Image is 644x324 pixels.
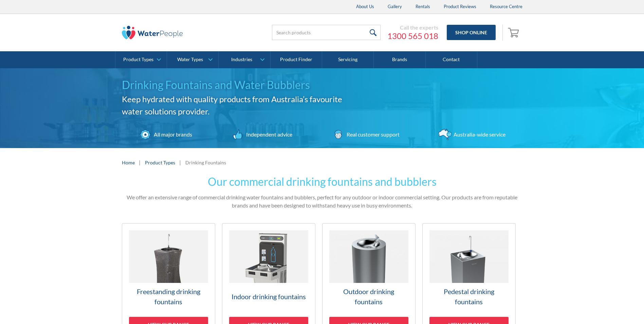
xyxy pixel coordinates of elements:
[185,159,226,166] div: Drinking Fountains
[129,286,208,307] h3: Freestanding drinking fountains
[387,31,438,41] a: 1300 565 018
[429,286,509,307] h3: Pedestal drinking fountains
[179,158,182,166] div: |
[506,24,522,41] a: Open empty cart
[508,27,521,38] img: shopping cart
[138,158,142,166] div: |
[426,51,477,68] a: Contact
[122,93,353,118] h2: Keep hydrated with quality products from Australia’s favourite water solutions provider.
[374,51,425,68] a: Brands
[231,57,252,62] div: Industries
[387,24,438,31] div: Call the experts
[244,130,292,139] div: Independent advice
[122,159,135,166] a: Home
[452,130,505,139] div: Australia-wide service
[145,159,175,166] a: Product Types
[152,130,192,139] div: All major brands
[329,286,408,307] h3: Outdoor drinking fountains
[271,51,322,68] a: Product Finder
[122,174,522,190] h2: Our commercial drinking fountains and bubblers
[115,51,167,68] a: Product Types
[122,193,522,210] p: We offer an extensive range of commercial drinking water fountains and bubblers, perfect for any ...
[322,51,374,68] a: Servicing
[122,77,353,93] h1: Drinking Fountains and Water Bubblers
[345,130,400,139] div: Real customer support
[123,57,153,62] div: Product Types
[229,291,308,302] h3: Indoor drinking fountains
[122,26,183,39] img: The Water People
[177,57,203,62] div: Water Types
[272,25,381,40] input: Search products
[447,25,496,40] a: Shop Online
[219,51,270,68] a: Industries
[167,51,218,68] a: Water Types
